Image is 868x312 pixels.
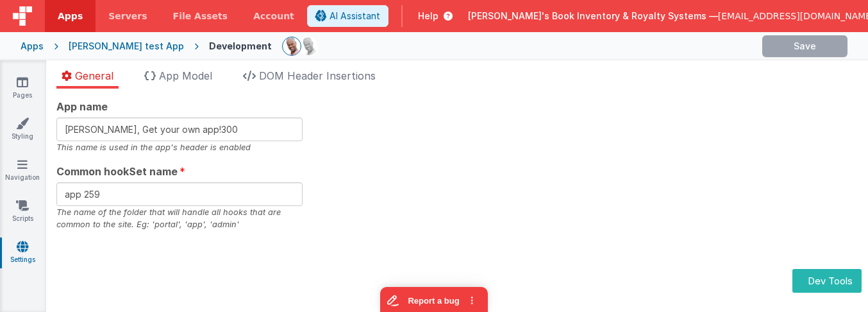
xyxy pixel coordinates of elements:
div: [PERSON_NAME] test App [69,40,184,53]
span: App Model [159,69,212,82]
button: AI Assistant [307,5,388,27]
span: App name [56,99,108,114]
div: This name is used in the app's header is enabled [56,141,303,153]
button: Dev Tools [792,269,862,293]
span: Apps [58,10,83,22]
button: Save [762,35,847,57]
span: Servers [108,10,147,22]
div: Development [209,40,272,53]
span: General [75,69,113,82]
span: Help [418,10,438,22]
img: 11ac31fe5dc3d0eff3fbbbf7b26fa6e1 [299,37,317,55]
span: AI Assistant [330,10,380,22]
span: DOM Header Insertions [259,69,376,82]
img: 11ac31fe5dc3d0eff3fbbbf7b26fa6e1 [283,37,301,55]
div: The name of the folder that will handle all hooks that are common to the site. Eg: 'portal', 'app... [56,206,303,230]
span: File Assets [173,10,228,22]
span: Common hookSet name [56,164,178,179]
span: [PERSON_NAME]'s Book Inventory & Royalty Systems — [468,10,718,22]
div: Apps [21,40,44,53]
